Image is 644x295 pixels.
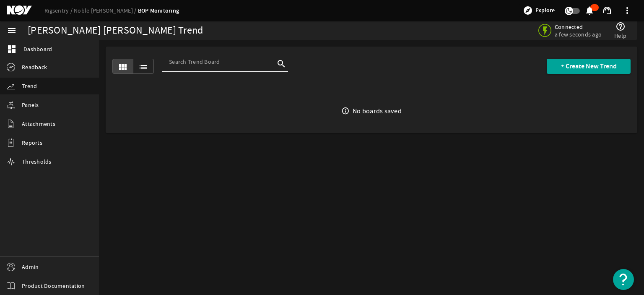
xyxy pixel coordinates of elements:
mat-icon: notifications [584,5,595,16]
i: search [276,59,286,69]
button: more_vert [617,0,637,21]
span: Reports [22,138,42,147]
span: Dashboard [23,45,52,53]
mat-icon: help_outline [615,21,626,31]
button: Explore [519,4,558,17]
span: Thresholds [22,157,52,166]
mat-icon: dashboard [7,44,17,54]
i: info_outline [341,107,350,115]
span: Product Documentation [22,282,85,290]
a: Rigsentry [44,7,74,14]
span: Panels [22,101,39,109]
a: Noble [PERSON_NAME] [74,7,138,14]
span: Connected [555,23,602,31]
mat-icon: view_module [118,62,128,72]
mat-icon: support_agent [602,5,612,16]
div: [PERSON_NAME] [PERSON_NAME] Trend [28,26,203,35]
div: No boards saved [353,107,402,115]
span: + Create New Trend [561,62,617,70]
input: Search Trend Board [169,57,275,66]
span: a few seconds ago [555,31,602,38]
span: Attachments [22,120,55,128]
mat-icon: menu [7,26,17,36]
span: Help [614,31,626,40]
span: Trend [22,82,37,90]
span: Readback [22,63,47,71]
button: + Create New Trend [547,59,631,74]
a: BOP Monitoring [138,7,179,15]
span: Explore [535,6,555,15]
button: Open Resource Center [613,269,634,290]
span: Admin [22,263,39,271]
mat-icon: explore [523,5,533,16]
mat-icon: list [138,62,148,72]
